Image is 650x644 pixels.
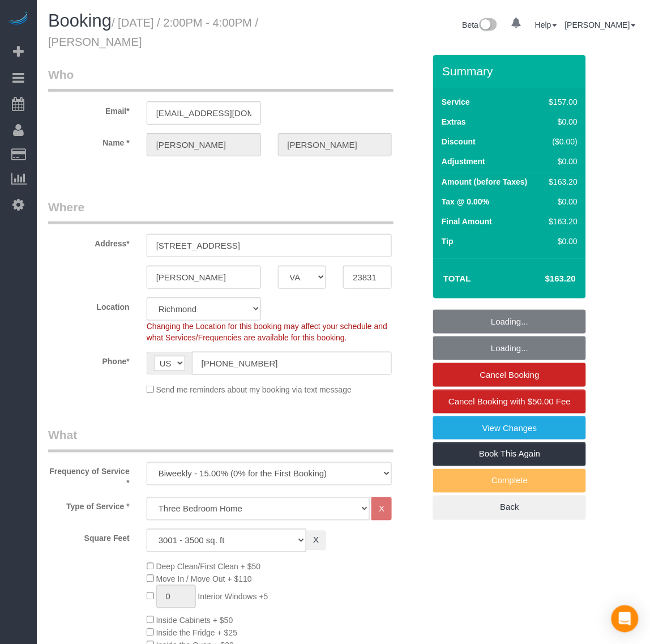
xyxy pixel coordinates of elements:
[7,11,29,27] img: Automaid Logo
[306,531,326,550] a: X
[192,352,392,375] input: Phone*
[48,16,258,48] small: / [DATE] / 2:00PM - 4:00PM / [PERSON_NAME]
[343,266,392,289] input: Zip Code*
[442,116,466,127] label: Extras
[442,236,454,247] label: Tip
[545,156,578,167] div: $0.00
[48,199,394,224] legend: Where
[442,176,527,187] label: Amount (before Taxes)
[463,20,498,29] a: Beta
[611,605,639,633] div: Open Intercom Messenger
[545,136,578,147] div: ($0.00)
[40,234,138,249] label: Address*
[565,20,636,29] a: [PERSON_NAME]
[48,427,394,453] legend: What
[448,396,571,406] span: Cancel Booking with $50.00 Fee
[40,133,138,148] label: Name *
[545,116,578,127] div: $0.00
[433,390,586,413] a: Cancel Booking with $50.00 Fee
[156,616,233,625] span: Inside Cabinets + $50
[48,11,112,31] span: Booking
[147,266,261,289] input: City*
[545,96,578,108] div: $157.00
[156,629,238,638] span: Inside the Fridge + $25
[545,196,578,207] div: $0.00
[40,529,138,544] label: Square Feet
[40,462,138,489] label: Frequency of Service *
[442,196,489,207] label: Tax @ 0.00%
[433,363,586,387] a: Cancel Booking
[478,18,497,33] img: New interface
[442,65,580,78] h3: Summary
[48,66,394,92] legend: Who
[442,216,492,227] label: Final Amount
[156,386,352,395] span: Send me reminders about my booking via text message
[156,562,261,572] span: Deep Clean/First Clean + $50
[198,592,268,602] span: Interior Windows +5
[442,156,485,167] label: Adjustment
[443,274,471,283] strong: Total
[545,176,578,187] div: $163.20
[433,416,586,440] a: View Changes
[545,216,578,227] div: $163.20
[545,236,578,247] div: $0.00
[40,352,138,367] label: Phone*
[535,20,557,29] a: Help
[40,101,138,117] label: Email*
[442,136,476,147] label: Discount
[442,96,470,108] label: Service
[147,133,261,156] input: First Name*
[147,101,261,125] input: Email*
[433,496,586,519] a: Back
[511,274,576,284] h4: $163.20
[278,133,392,156] input: Last Name*
[156,575,252,584] span: Move In / Move Out + $110
[147,322,387,342] span: Changing the Location for this booking may affect your schedule and what Services/Frequencies are...
[433,442,586,466] a: Book This Again
[40,497,138,513] label: Type of Service *
[40,297,138,313] label: Location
